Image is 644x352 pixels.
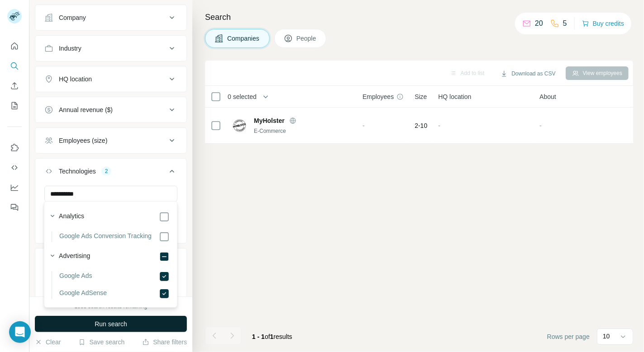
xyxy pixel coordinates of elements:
[228,92,257,101] span: 0 selected
[59,251,90,262] label: Advertising
[296,34,317,43] span: People
[35,316,187,332] button: Run search
[582,17,624,30] button: Buy credits
[363,92,394,101] span: Employees
[270,333,274,340] span: 1
[59,211,84,222] label: Analytics
[7,199,22,216] button: Feedback
[59,105,113,114] div: Annual revenue ($)
[142,338,187,347] button: Share filters
[563,18,567,29] p: 5
[35,7,186,28] button: Company
[78,338,124,347] button: Save search
[252,333,292,340] span: results
[35,338,61,347] button: Clear
[59,75,92,84] div: HQ location
[603,332,610,341] p: 10
[7,38,22,54] button: Quick start
[227,34,260,43] span: Companies
[35,99,186,121] button: Annual revenue ($)
[7,160,22,176] button: Use Surfe API
[59,44,81,53] div: Industry
[7,140,22,156] button: Use Surfe on LinkedIn
[205,11,633,23] h4: Search
[7,78,22,94] button: Enrich CSV
[535,18,543,29] p: 20
[415,92,427,101] span: Size
[252,333,265,340] span: 1 - 1
[101,167,112,175] div: 2
[539,92,556,101] span: About
[35,250,186,276] button: Keywords1
[7,58,22,74] button: Search
[254,116,285,125] span: MyHolster
[9,321,31,343] div: Open Intercom Messenger
[539,122,542,129] span: -
[59,288,107,299] label: Google AdSense
[7,179,22,196] button: Dashboard
[59,167,96,176] div: Technologies
[254,127,352,135] div: E-Commerce
[363,122,365,129] span: -
[59,13,86,22] div: Company
[547,332,590,341] span: Rows per page
[415,121,427,130] span: 2-10
[59,136,107,145] div: Employees (size)
[494,67,562,80] button: Download as CSV
[35,68,186,90] button: HQ location
[35,130,186,151] button: Employees (size)
[265,333,270,340] span: of
[438,92,471,101] span: HQ location
[35,160,186,186] button: Technologies2
[438,122,440,129] span: -
[59,231,152,242] label: Google Ads Conversion Tracking
[232,118,247,133] img: Logo of MyHolster
[95,319,127,329] span: Run search
[7,98,22,114] button: My lists
[35,38,186,59] button: Industry
[59,271,92,282] label: Google Ads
